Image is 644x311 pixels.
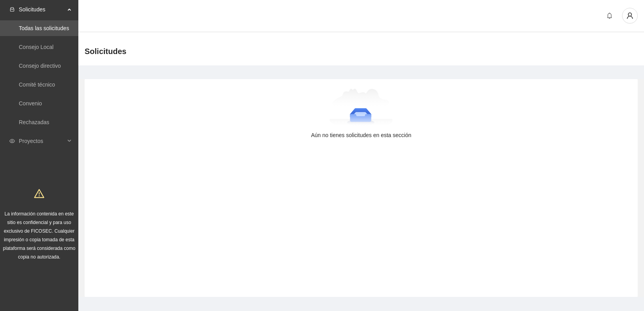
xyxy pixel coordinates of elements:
[19,25,69,31] a: Todas las solicitudes
[9,138,15,144] span: eye
[19,63,61,69] a: Consejo directivo
[19,119,49,125] a: Rechazadas
[3,211,76,260] span: La información contenida en este sitio es confidencial y para uso exclusivo de FICOSEC. Cualquier...
[622,12,637,19] span: user
[19,81,55,88] a: Comité técnico
[19,100,42,107] a: Convenio
[329,89,393,128] img: Aún no tienes solicitudes en esta sección
[603,9,616,22] button: bell
[19,133,65,149] span: Proyectos
[9,7,15,12] span: inbox
[97,131,625,139] div: Aún no tienes solicitudes en esta sección
[19,2,65,17] span: Solicitudes
[622,8,638,24] button: user
[85,45,127,58] span: Solicitudes
[19,44,54,50] a: Consejo Local
[34,188,44,199] span: warning
[604,13,615,19] span: bell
